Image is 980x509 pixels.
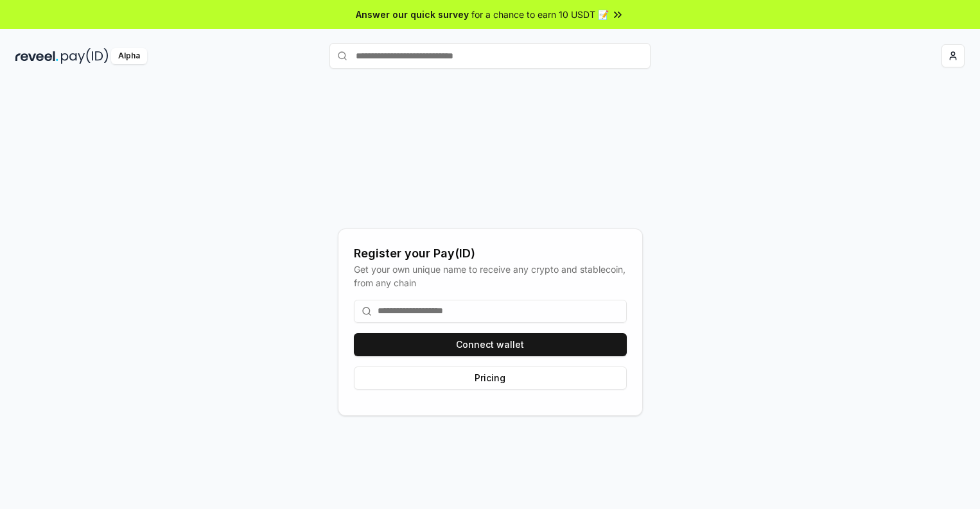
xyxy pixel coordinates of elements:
img: reveel_dark [15,48,58,64]
span: for a chance to earn 10 USDT 📝 [471,8,609,21]
button: Connect wallet [354,333,627,356]
img: pay_id [61,48,109,64]
div: Register your Pay(ID) [354,245,627,263]
div: Alpha [111,48,147,64]
span: Answer our quick survey [356,8,469,21]
div: Get your own unique name to receive any crypto and stablecoin, from any chain [354,263,627,289]
button: Pricing [354,367,627,390]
